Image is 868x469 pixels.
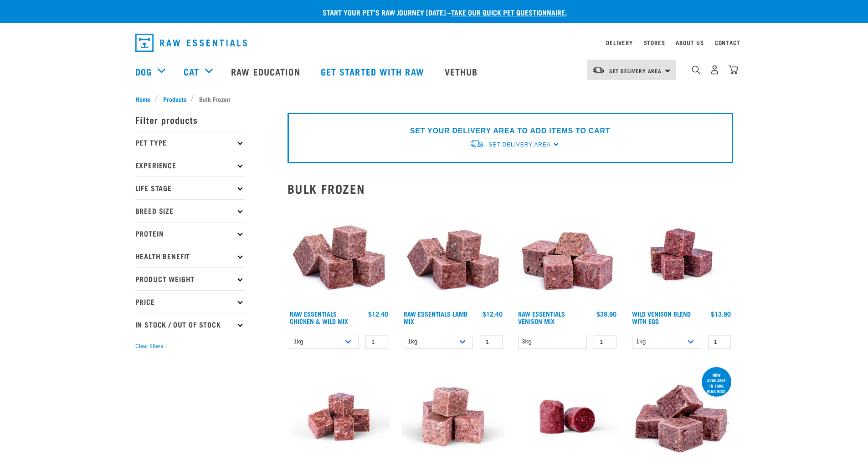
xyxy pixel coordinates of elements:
img: van-moving.png [469,139,484,149]
img: home-icon-1@2x.png [692,66,700,74]
div: now available in 10kg bulk box! [702,368,731,398]
p: In Stock / Out Of Stock [135,313,245,336]
img: ?1041 RE Lamb Mix 01 [401,203,505,306]
img: Beef Mackerel 1 [288,365,391,469]
p: Price [135,290,245,313]
div: $39.90 [596,310,616,318]
p: Filter products [135,108,245,131]
a: Contact [715,41,740,44]
a: Wild Venison Blend with Egg [632,312,691,323]
img: home-icon@2x.png [729,65,738,75]
a: Raw Essentials Venison Mix [518,312,565,323]
a: Delivery [606,41,632,44]
img: Goat M Ix 38448 [401,365,505,469]
p: Product Weight [135,267,245,290]
img: 1158 Veal Organ Mix 01 [630,365,733,469]
button: Clear filters [135,342,163,350]
span: Products [163,94,186,104]
a: Raw Essentials Lamb Mix [404,312,467,323]
input: 1 [594,335,616,349]
p: Breed Size [135,199,245,222]
nav: dropdown navigation [128,30,740,55]
a: Raw Essentials Chicken & Wild Mix [290,312,348,323]
p: SET YOUR DELIVERY AREA TO ADD ITEMS TO CART [410,126,610,136]
a: take our quick pet questionnaire. [451,10,567,14]
input: 1 [708,335,731,349]
h2: Bulk Frozen [288,182,733,196]
p: Pet Type [135,131,245,154]
img: Pile Of Cubed Chicken Wild Meat Mix [288,203,391,306]
p: Health Benefit [135,245,245,267]
p: Protein [135,222,245,245]
a: Raw Education [222,53,311,90]
nav: breadcrumbs [135,94,733,104]
a: Cat [184,65,199,78]
div: $13.90 [711,310,731,318]
p: Life Stage [135,177,245,199]
img: Raw Essentials Chicken Lamb Beef Bulk Minced Raw Dog Food Roll Unwrapped [516,365,619,469]
img: 1113 RE Venison Mix 01 [516,203,619,306]
p: Experience [135,154,245,177]
img: Venison Egg 1616 [630,203,733,306]
a: About Us [676,41,704,44]
input: 1 [365,335,388,349]
span: Set Delivery Area [609,69,662,72]
img: user.png [710,65,719,75]
input: 1 [480,335,503,349]
div: $12.40 [368,310,388,318]
a: Home [135,94,155,104]
a: Dog [135,65,152,78]
span: Home [135,94,150,104]
img: van-moving.png [592,66,605,74]
span: Set Delivery Area [488,141,550,148]
div: $12.40 [483,310,503,318]
a: Get started with Raw [312,53,436,90]
a: Stores [644,41,665,44]
a: Vethub [436,53,489,90]
a: Products [158,94,191,104]
img: Raw Essentials Logo [135,34,247,52]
